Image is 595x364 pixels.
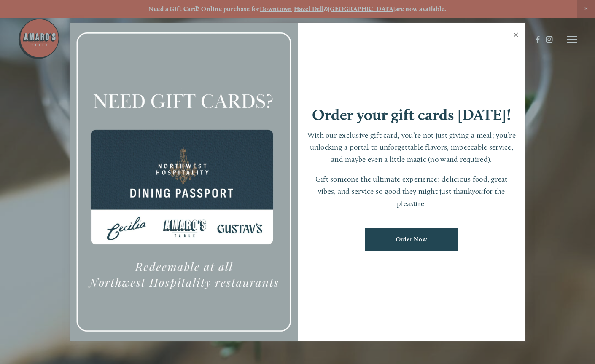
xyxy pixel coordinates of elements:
[472,187,483,195] em: you
[306,173,517,209] p: Gift someone the ultimate experience: delicious food, great vibes, and service so good they might...
[508,24,524,48] a: Close
[365,228,458,251] a: Order Now
[306,129,517,166] p: With our exclusive gift card, you’re not just giving a meal; you’re unlocking a portal to unforge...
[312,107,511,123] h1: Order your gift cards [DATE]!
